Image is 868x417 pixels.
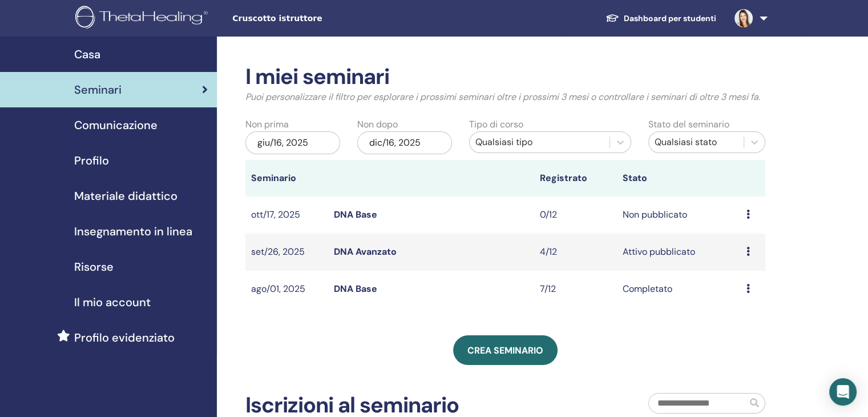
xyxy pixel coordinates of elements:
[617,160,741,197] th: Stato
[534,234,617,271] td: 4/12
[74,294,151,311] span: Il mio account
[245,160,328,197] th: Seminario
[357,118,398,131] label: Non dopo
[357,131,452,154] div: dic/16, 2025
[74,258,114,275] span: Risorse
[334,283,377,295] a: DNA Base
[334,246,397,258] a: DNA Avanzato
[74,46,100,63] span: Casa
[245,271,328,308] td: ago/01, 2025
[534,197,617,234] td: 0/12
[648,118,729,131] label: Stato del seminario
[617,271,741,308] td: Completato
[232,13,403,25] span: Cruscotto istruttore
[334,209,377,220] a: DNA Base
[74,81,122,98] span: Seminari
[245,64,765,90] h2: I miei seminari
[74,117,158,134] span: Comunicazione
[74,329,175,346] span: Profilo evidenziato
[453,335,558,365] a: Crea seminario
[245,131,340,154] div: giu/16, 2025
[245,90,765,104] p: Puoi personalizzare il filtro per esplorare i prossimi seminari oltre i prossimi 3 mesi o control...
[617,234,741,271] td: Attivo pubblicato
[734,9,753,27] img: default.jpg
[245,118,289,131] label: Non prima
[74,187,177,205] span: Materiale didattico
[245,197,328,234] td: ott/17, 2025
[534,271,617,308] td: 7/12
[75,6,212,31] img: logo.png
[245,234,328,271] td: set/26, 2025
[605,13,619,23] img: graduation-cap-white.svg
[829,378,857,406] div: Open Intercom Messenger
[596,8,725,29] a: Dashboard per studenti
[534,160,617,197] th: Registrato
[469,118,523,131] label: Tipo di corso
[74,152,109,169] span: Profilo
[467,344,543,356] span: Crea seminario
[617,197,741,234] td: Non pubblicato
[475,135,604,149] div: Qualsiasi tipo
[655,135,738,149] div: Qualsiasi stato
[74,223,192,240] span: Insegnamento in linea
